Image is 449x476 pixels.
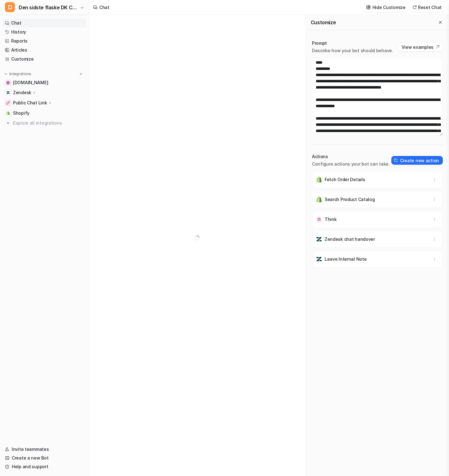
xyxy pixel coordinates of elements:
a: Articles [2,46,87,54]
span: [DOMAIN_NAME] [13,80,48,86]
p: Public Chat Link [13,100,47,106]
img: Public Chat Link [6,101,10,105]
p: Prompt [312,40,393,46]
span: Explore all integrations [13,118,84,128]
a: Invite teammates [2,445,87,454]
a: Create a new Bot [2,454,87,462]
img: create-action-icon.svg [394,158,398,162]
p: Fetch Order Details [325,176,365,183]
img: Zendesk chat handover icon [316,236,322,242]
a: Reports [2,37,87,45]
p: Leave Internal Note [325,256,367,262]
img: Zendesk [6,91,10,94]
img: densidsteflaske.dk [6,81,10,85]
p: Think [325,216,337,222]
span: Shopify [13,110,29,116]
a: Help and support [2,462,87,471]
p: Zendesk chat handover [325,236,375,242]
p: Configure actions your bot can take. [312,161,390,167]
a: Chat [2,19,87,27]
div: Chat [99,4,109,11]
button: Hide Customize [364,3,408,12]
button: Reset Chat [411,3,444,12]
p: Actions [312,153,390,160]
a: densidsteflaske.dk[DOMAIN_NAME] [2,78,87,87]
img: Think icon [316,216,322,222]
a: Explore all integrations [2,119,87,127]
img: Fetch Order Details icon [316,176,322,183]
h2: Customize [311,19,336,25]
span: D [5,2,15,12]
img: explore all integrations [5,120,11,126]
p: Search Product Catalog [325,196,375,203]
p: Zendesk [13,89,31,96]
p: Hide Customize [372,4,406,11]
a: Customize [2,55,87,63]
button: Integrations [2,71,33,77]
p: Integrations [9,71,31,76]
button: Close flyout [437,19,444,26]
img: customize [366,5,371,10]
button: Create new action [391,156,443,165]
img: expand menu [4,72,8,76]
button: View examples [398,43,443,51]
img: Search Product Catalog icon [316,196,322,203]
a: ShopifyShopify [2,109,87,117]
a: History [2,28,87,36]
p: Describe how your bot should behave. [312,48,393,54]
img: reset [412,5,417,10]
img: Leave Internal Note icon [316,256,322,262]
span: Den sidste flaske DK Chatbot [19,3,78,12]
img: menu_add.svg [79,72,83,76]
img: Shopify [6,111,10,115]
